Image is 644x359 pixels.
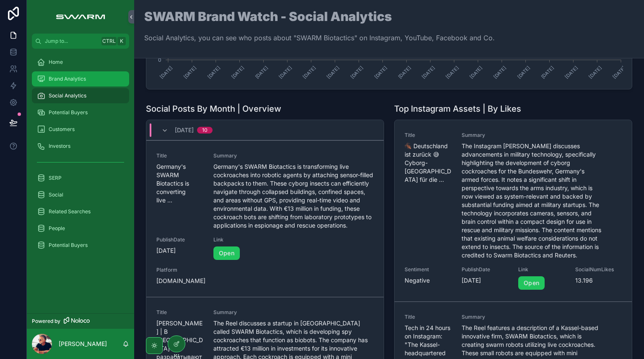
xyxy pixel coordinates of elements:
[325,65,340,80] text: [DATE]
[32,122,129,137] a: Customers
[156,162,203,204] span: Germany's SWARM Biotactics is converting live ...
[52,10,109,24] img: App logo
[32,71,129,86] a: Brand Analytics
[182,65,197,80] text: [DATE]
[611,65,626,80] text: [DATE]
[146,103,281,115] h1: Social Posts By Month | Overview
[254,65,269,80] text: [DATE]
[206,65,221,80] text: [DATE]
[32,318,60,325] span: Powered by
[202,127,208,134] div: 10
[518,266,565,273] span: Link
[32,187,129,202] a: Social
[156,236,203,243] span: PublishDate
[118,38,125,45] span: K
[230,65,245,80] text: [DATE]
[45,38,98,45] span: Jump to...
[32,204,129,219] a: Related Searches
[59,340,107,348] p: [PERSON_NAME]
[213,162,374,230] span: Germany's SWARM Biotactics is transforming live cockroaches into robotic agents by attaching sens...
[468,65,483,80] text: [DATE]
[32,34,129,49] button: Jump to...CtrlK
[462,266,509,273] span: PublishDate
[213,246,240,260] a: Open
[32,221,129,236] a: People
[27,49,134,264] div: scrollable content
[49,59,63,66] span: Home
[213,309,374,316] span: Summary
[32,170,129,186] a: SERP
[405,314,452,320] span: Title
[349,65,364,80] text: [DATE]
[156,267,260,273] span: Platform
[405,132,452,139] span: Title
[49,76,86,82] span: Brand Analytics
[518,276,545,290] a: Open
[27,313,134,329] a: Powered by
[49,92,86,99] span: Social Analytics
[32,238,129,253] a: Potential Buyers
[278,65,293,80] text: [DATE]
[421,65,436,80] text: [DATE]
[156,309,203,316] span: Title
[32,88,129,103] a: Social Analytics
[49,225,65,232] span: People
[32,105,129,120] a: Potential Buyers
[405,142,452,184] span: 🪳 Deutschland ist zurück 😅 Cyborg-[GEOGRAPHIC_DATA] für die ...
[540,65,555,80] text: [DATE]
[462,314,603,320] span: Summary
[49,242,88,249] span: Potential Buyers
[146,140,384,297] a: TitleGermany's SWARM Biotactics is converting live ...SummaryGermany's SWARM Biotactics is transf...
[49,175,62,181] span: SERP
[394,103,521,115] h1: Top Instagram Assets | By Likes
[462,132,603,139] span: Summary
[213,152,374,159] span: Summary
[156,152,203,159] span: Title
[405,266,452,273] span: Sentiment
[564,65,579,80] text: [DATE]
[588,65,603,80] text: [DATE]
[49,191,63,198] span: Social
[49,143,70,149] span: Investors
[462,276,509,285] span: [DATE]
[144,33,495,43] p: Social Analytics, you can see who posts about "SWARM Biotactics" on Instagram, YouTube, Facebook ...
[158,57,161,63] tspan: 0
[175,126,194,134] span: [DATE]
[156,246,203,255] span: [DATE]
[32,55,129,70] a: Home
[444,65,460,80] text: [DATE]
[158,65,174,80] text: [DATE]
[49,126,75,133] span: Customers
[101,37,117,45] span: Ctrl
[405,276,452,285] span: Negative
[397,65,412,80] text: [DATE]
[49,109,88,116] span: Potential Buyers
[516,65,531,80] text: [DATE]
[575,266,622,273] span: SocialNumLikes
[395,120,632,301] a: Title🪳 Deutschland ist zurück 😅 Cyborg-[GEOGRAPHIC_DATA] für die ...SummaryThe Instagram [PERSON_...
[492,65,507,80] text: [DATE]
[462,142,603,259] span: The Instagram [PERSON_NAME] discusses advancements in military technology, specifically highlight...
[301,65,317,80] text: [DATE]
[575,276,622,285] span: 13.196
[373,65,388,80] text: [DATE]
[156,277,260,285] span: [DOMAIN_NAME]
[144,10,495,23] h1: SWARM Brand Watch - Social Analytics
[32,139,129,154] a: Investors
[213,236,279,243] span: Link
[49,208,91,215] span: Related Searches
